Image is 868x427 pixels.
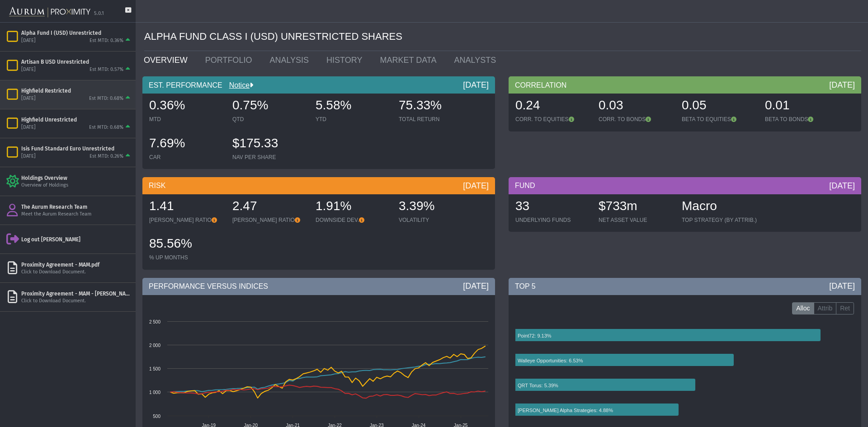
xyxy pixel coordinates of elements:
[21,95,36,102] div: [DATE]
[21,145,132,152] div: Isis Fund Standard Euro Unrestricted
[21,236,132,243] div: Log out [PERSON_NAME]
[447,51,507,69] a: ANALYSTS
[515,197,590,216] div: 33
[21,38,36,44] div: [DATE]
[682,97,756,116] div: 0.05
[232,154,307,161] div: NAV PER SHARE
[232,116,307,123] div: QTD
[399,197,473,216] div: 3.39%
[515,98,540,112] span: 0.24
[149,366,160,371] text: 1 500
[232,135,307,154] div: $175.33
[198,51,263,69] a: PORTFOLIO
[21,124,36,131] div: [DATE]
[814,302,837,315] label: Attrib
[518,408,613,413] text: [PERSON_NAME] Alpha Strategies: 4.88%
[21,116,132,123] div: Highfield Unrestricted
[829,80,855,90] div: [DATE]
[21,298,132,305] div: Click to Download Document.
[232,98,268,112] span: 0.75%
[90,66,123,73] div: Est MTD: 0.57%
[463,80,489,90] div: [DATE]
[21,153,36,160] div: [DATE]
[509,76,861,94] div: CORRELATION
[316,97,390,116] div: 5.58%
[320,51,373,69] a: HISTORY
[836,302,854,315] label: Ret
[316,197,390,216] div: 1.91%
[149,197,223,216] div: 1.41
[232,197,307,216] div: 2.47
[90,38,123,44] div: Est MTD: 0.36%
[21,66,36,73] div: [DATE]
[89,124,123,131] div: Est MTD: 0.68%
[316,116,390,123] div: YTD
[829,180,855,191] div: [DATE]
[149,343,160,348] text: 2 000
[21,203,132,211] div: The Aurum Research Team
[21,261,132,268] div: Proximity Agreement - MAM.pdf
[765,116,839,123] div: BETA TO BONDS
[9,2,90,22] img: Aurum-Proximity%20white.svg
[682,216,757,224] div: TOP STRATEGY (BY ATTRIB.)
[149,235,223,254] div: 85.56%
[509,177,861,194] div: FUND
[222,80,253,90] div: Notice
[232,216,307,224] div: [PERSON_NAME] RATIO
[90,153,123,160] div: Est MTD: 0.26%
[599,197,673,216] div: $733m
[399,97,473,116] div: 75.33%
[509,278,861,295] div: TOP 5
[515,116,590,123] div: CORR. TO EQUITIES
[149,116,223,123] div: MTD
[89,95,123,102] div: Est MTD: 0.68%
[316,216,390,224] div: DOWNSIDE DEV.
[599,116,673,123] div: CORR. TO BONDS
[137,51,198,69] a: OVERVIEW
[149,98,185,112] span: 0.36%
[829,281,855,291] div: [DATE]
[94,10,104,17] div: 5.0.1
[765,97,839,116] div: 0.01
[144,23,861,51] div: ALPHA FUND CLASS I (USD) UNRESTRICTED SHARES
[399,116,473,123] div: TOTAL RETURN
[222,81,250,89] a: Notice
[21,182,132,189] div: Overview of Holdings
[21,174,132,182] div: Holdings Overview
[463,281,489,291] div: [DATE]
[149,216,223,224] div: [PERSON_NAME] RATIO
[515,216,590,224] div: UNDERLYING FUNDS
[149,135,223,154] div: 7.69%
[792,302,814,315] label: Alloc
[153,414,160,419] text: 500
[263,51,320,69] a: ANALYSIS
[142,177,495,194] div: RISK
[518,333,552,338] text: Point72: 9.13%
[599,97,673,116] div: 0.03
[149,319,160,324] text: 2 500
[682,116,756,123] div: BETA TO EQUITIES
[399,216,473,224] div: VOLATILITY
[682,197,757,216] div: Macro
[21,211,132,218] div: Meet the Aurum Research Team
[21,58,132,66] div: Artisan B USD Unrestricted
[599,216,673,224] div: NET ASSET VALUE
[21,269,132,276] div: Click to Download Document.
[21,29,132,37] div: Alpha Fund I (USD) Unrestricted
[142,76,495,94] div: EST. PERFORMANCE
[149,390,160,395] text: 1 000
[463,180,489,191] div: [DATE]
[142,278,495,295] div: PERFORMANCE VERSUS INDICES
[21,290,132,297] div: Proximity Agreement - MAM - [PERSON_NAME].pdf
[373,51,447,69] a: MARKET DATA
[149,254,223,261] div: % UP MONTHS
[149,154,223,161] div: CAR
[21,87,132,94] div: Highfield Restricted
[518,383,558,388] text: QRT Torus: 5.39%
[518,358,583,363] text: Walleye Opportunities: 6.53%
